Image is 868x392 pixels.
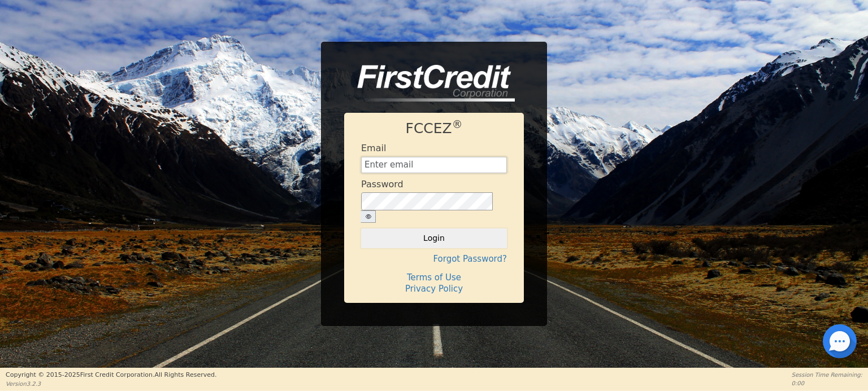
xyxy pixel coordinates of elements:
[154,371,216,378] span: All Rights Reserved.
[361,143,386,153] h4: Email
[361,120,507,137] h1: FCCEZ
[792,379,862,387] p: 0:00
[361,272,507,283] h4: Terms of Use
[361,228,507,248] button: Login
[452,118,463,130] sup: ®
[361,157,507,174] input: Enter email
[6,371,216,380] p: Copyright © 2015- 2025 First Credit Corporation.
[361,192,493,210] input: password
[361,179,403,190] h4: Password
[361,254,507,264] h4: Forgot Password?
[361,284,507,294] h4: Privacy Policy
[792,371,862,379] p: Session Time Remaining:
[6,380,216,388] p: Version 3.2.3
[344,65,515,102] img: logo-CMu_cnol.png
